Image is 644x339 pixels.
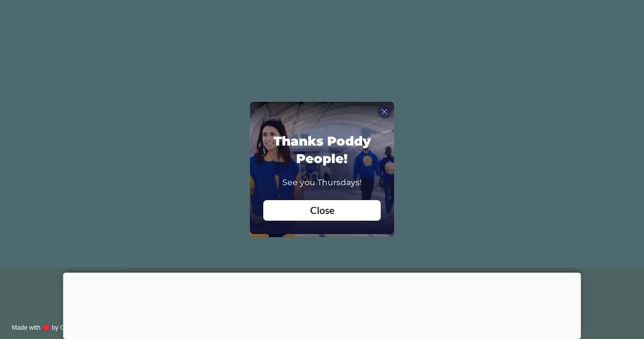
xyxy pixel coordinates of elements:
span: Close [310,204,334,216]
iframe: Advertisement [63,273,581,336]
span: See you Thursdays! [282,177,362,187]
a: Made with ♥️ by OptiMonk [12,324,87,331]
span: Thanks Poddy People! [274,133,371,166]
span: X [381,107,387,116]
